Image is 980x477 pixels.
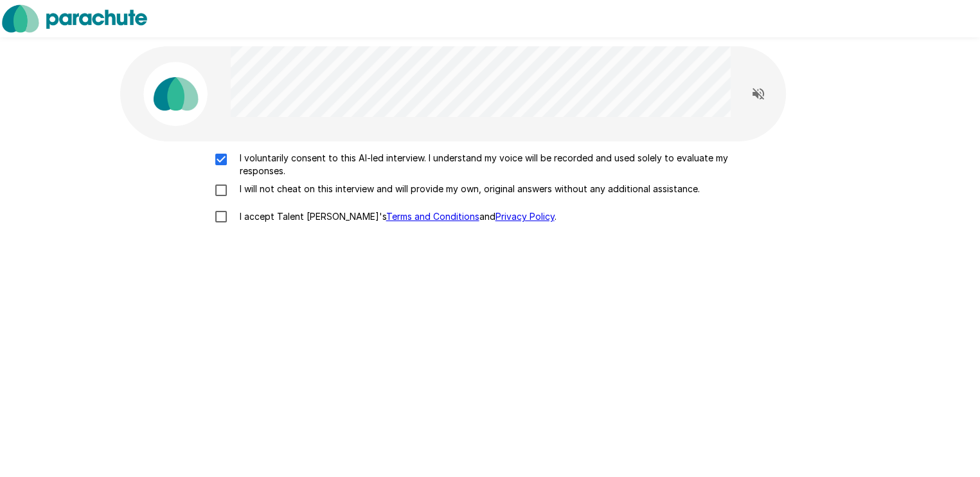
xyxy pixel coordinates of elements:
[495,211,555,222] a: Privacy Policy
[386,211,479,222] a: Terms and Conditions
[745,81,771,107] button: Read questions aloud
[235,152,773,177] p: I voluntarily consent to this AI-led interview. I understand my voice will be recorded and used s...
[143,62,208,126] img: parachute_avatar.png
[235,210,557,223] p: I accept Talent [PERSON_NAME]'s and .
[235,183,700,195] p: I will not cheat on this interview and will provide my own, original answers without any addition...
